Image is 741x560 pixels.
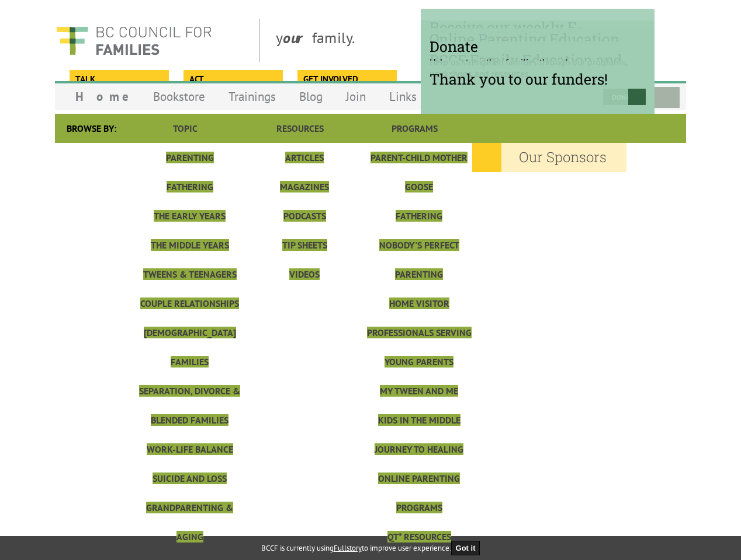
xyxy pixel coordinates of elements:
div: y family. [266,19,525,62]
a: Join [334,83,378,110]
span: Receive our weekly E-Newsletter [430,17,646,56]
div: Browse By: [55,114,128,143]
a: Magazines [280,181,329,192]
a: Work-Life Balance [147,443,233,455]
a: Grandparenting & Aging [146,502,233,542]
a: Links [378,83,428,110]
a: Kids in the Middle [378,414,460,426]
img: BC Council for FAMILIES [55,19,213,62]
a: Programs [392,123,438,134]
a: Articles [285,152,324,163]
a: Home [64,83,141,110]
a: Parenting [166,152,214,163]
a: Online Parenting Programs [378,473,460,513]
a: Resources [276,123,324,134]
span: Get Involved [303,73,389,86]
a: Separation, Divorce & Blended Families [139,385,240,426]
a: Professionals Serving Young Parents [367,327,472,367]
a: My Tween and Me [380,385,458,397]
a: The Early Years [154,210,226,222]
a: Nobody's Perfect Parenting [379,239,459,280]
a: Journey to Healing [375,443,463,455]
a: Fathering [396,210,442,222]
a: Get Involved Make change happen [297,70,395,86]
span: Act [189,73,275,86]
span: Thank you to our funders! [430,69,646,89]
a: Suicide and Loss [153,473,227,484]
a: The Middle Years [151,239,229,251]
a: Talk Share your story [70,70,167,86]
a: Podcasts [283,210,326,222]
a: Bookstore [141,83,217,110]
a: QT* Resources [387,531,451,542]
a: Tweens & Teenagers [143,268,237,280]
strong: our [283,28,312,47]
a: Topic [173,123,198,134]
h2: Our Sponsors [472,143,626,172]
a: Home Visitor [389,297,449,309]
a: Trainings [217,83,288,110]
a: Fathering [167,181,213,192]
a: [DEMOGRAPHIC_DATA] Families [144,327,236,367]
a: Act Take a survey [183,70,281,86]
span: Donate [430,37,646,56]
a: Blog [288,83,334,110]
a: Videos [289,268,320,280]
span: Talk [75,73,161,86]
a: Couple Relationships [140,297,239,309]
a: Parent-Child Mother Goose [370,152,468,192]
a: Tip Sheets [282,239,327,251]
